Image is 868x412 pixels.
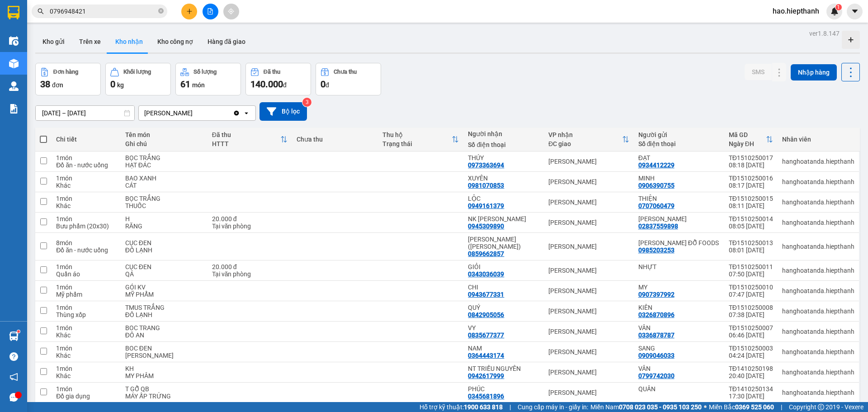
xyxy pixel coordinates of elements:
span: Cung cấp máy in - giấy in: [518,402,588,412]
div: Thùng xốp [56,311,116,318]
div: Khác [56,352,116,359]
div: 1 món [56,365,116,372]
div: PHÚC [468,385,539,393]
span: ⚪️ [704,405,707,409]
div: Mỹ phẩm [56,291,116,298]
div: NHỰT [638,263,720,270]
div: 08:05 [DATE] [729,223,773,230]
img: warehouse-icon [9,331,19,341]
div: NHUNG ĐỖ FOODS [638,239,720,246]
div: Đơn hàng [53,69,78,75]
div: QUÂN [638,385,720,393]
div: ver 1.8.147 [809,28,840,38]
div: 1 món [56,215,116,223]
input: Tìm tên, số ĐT hoặc mã đơn [50,6,156,16]
img: logo-vxr [8,6,19,19]
div: 0842905056 [468,311,504,318]
span: aim [228,8,234,14]
span: kg [117,81,124,89]
div: [PERSON_NAME] [548,369,629,376]
div: H [125,215,203,223]
div: hanghoatanda.hiepthanh [782,178,854,185]
span: đ [325,81,329,89]
span: copyright [818,404,824,410]
span: close-circle [158,8,164,14]
span: plus [186,8,193,14]
button: Kho công nợ [150,31,200,52]
span: hao.hiepthanh [765,5,826,17]
span: close-circle [158,7,164,16]
div: TĐ1510250011 [729,263,773,270]
div: [PERSON_NAME] [144,109,193,118]
button: plus [181,4,197,19]
span: 61 [180,79,190,90]
div: Đã thu [212,131,280,138]
div: 0942617999 [468,372,504,379]
svg: Clear value [233,109,240,117]
span: | [509,402,511,412]
span: Miền Bắc [709,402,774,412]
button: Đơn hàng38đơn [35,63,101,95]
div: MY PHÂM [125,372,203,379]
div: Khác [56,372,116,379]
div: ĐẠT [638,154,720,161]
div: 0345681896 [468,393,504,400]
div: 1 món [56,175,116,182]
div: 0343036039 [468,270,504,278]
div: 0336878787 [638,331,675,339]
div: 0949161379 [468,202,504,209]
div: 08:18 [DATE] [729,161,773,169]
sup: 1 [17,330,20,333]
div: Khác [56,182,116,189]
div: 1 món [56,284,116,291]
div: VÂN [638,324,720,331]
div: NT TRIỀU NGUYÊN [468,365,539,372]
div: ĐC giao [548,140,622,147]
div: Đồ ăn - nước uống [56,161,116,169]
div: TĐ1510250003 [729,345,773,352]
div: ĐỒ LẠNH [125,246,203,254]
strong: 0369 525 060 [735,403,774,411]
span: message [9,393,18,402]
div: 20.000 đ [212,263,288,270]
div: CỤC ĐEN [125,263,203,270]
div: Tên món [125,131,203,138]
strong: 0708 023 035 - 0935 103 250 [619,403,702,411]
span: 140.000 [250,79,283,90]
div: Khác [56,331,116,339]
div: [PERSON_NAME] [548,308,629,315]
div: BO VIÊN [125,352,203,359]
div: TĐ1510250013 [729,239,773,246]
span: | [781,402,782,412]
span: 1 [837,4,840,10]
div: 07:50 [DATE] [729,270,773,278]
div: hanghoatanda.hiepthanh [782,348,854,355]
div: Người nhận [468,130,539,137]
span: Hỗ trợ kỹ thuật: [420,402,503,412]
th: Toggle SortBy [724,128,778,152]
div: [PERSON_NAME] [548,287,629,294]
div: [PERSON_NAME] [548,199,629,206]
sup: 3 [302,98,311,107]
div: Bưu phẩm (20x30) [56,223,116,230]
div: 08:11 [DATE] [729,202,773,209]
div: BOC ĐEN [125,345,203,352]
button: caret-down [847,4,863,19]
div: GIỎI [468,263,539,270]
div: 0835677377 [468,331,504,339]
span: search [38,8,44,14]
button: file-add [203,4,218,19]
div: Đồ ăn - nước uống [56,246,116,254]
div: [PERSON_NAME] [548,328,629,335]
span: món [192,81,205,89]
span: question-circle [9,352,18,361]
img: warehouse-icon [9,59,19,68]
div: hanghoatanda.hiepthanh [782,199,854,206]
button: SMS [745,64,772,80]
div: TĐ1510250017 [729,154,773,161]
img: warehouse-icon [9,81,19,91]
div: 1 món [56,195,116,202]
button: Số lượng61món [175,63,241,95]
div: hanghoatanda.hiepthanh [782,328,854,335]
div: 0326870896 [638,311,675,318]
